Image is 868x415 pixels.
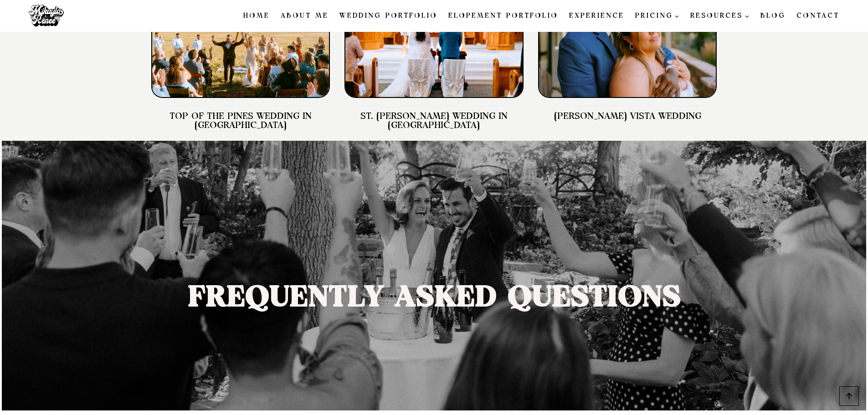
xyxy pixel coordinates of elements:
[685,6,755,26] button: Child menu of RESOURCES
[538,112,717,121] h3: [PERSON_NAME] Vista Wedding
[238,6,845,26] nav: Primary Navigation
[443,6,564,26] a: Elopement Portfolio
[630,6,685,26] button: Child menu of PRICING
[334,6,443,26] a: Wedding Portfolio
[564,6,630,26] a: Experience
[188,283,681,312] strong: FREQUENTLY ASKED QUESTIONS
[238,6,275,26] a: Home
[275,6,334,26] a: About Me
[755,6,791,26] a: Blog
[791,6,845,26] a: Contact
[360,112,508,130] a: St. [PERSON_NAME] Wedding in [GEOGRAPHIC_DATA]
[169,112,312,130] a: Top of the Pines Wedding in [GEOGRAPHIC_DATA]
[839,386,859,406] a: Scroll to top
